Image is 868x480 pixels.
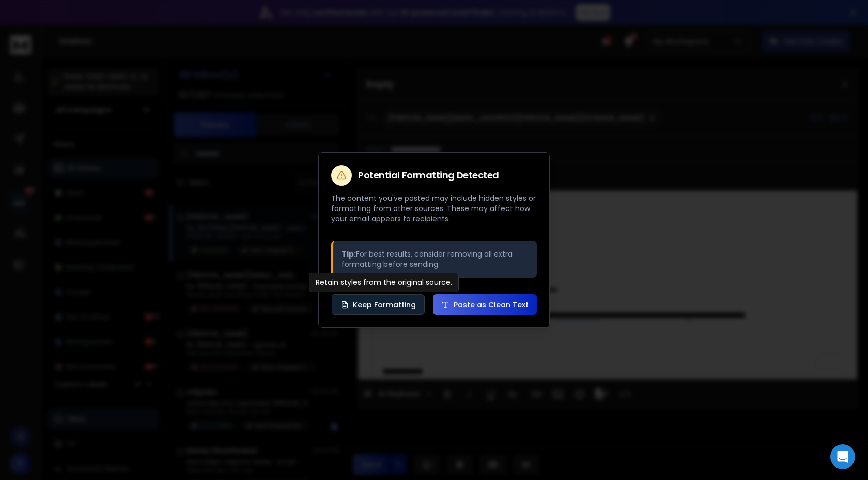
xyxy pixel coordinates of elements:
p: For best results, consider removing all extra formatting before sending. [342,249,529,269]
div: Retain styles from the original source. [309,273,459,292]
button: Keep Formatting [332,294,425,315]
h2: Potential Formatting Detected [358,171,499,180]
button: Paste as Clean Text [433,294,537,315]
p: The content you've pasted may include hidden styles or formatting from other sources. These may a... [331,193,537,224]
div: Open Intercom Messenger [830,444,855,469]
strong: Tip: [342,249,356,259]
